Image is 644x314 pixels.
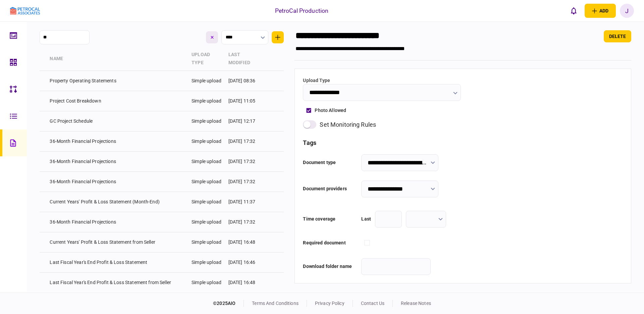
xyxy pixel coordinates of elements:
td: Project Cost Breakdown [46,91,188,111]
td: Simple upload [188,111,225,131]
td: [DATE] 16:48 [225,273,265,293]
div: Required document [303,239,357,246]
div: Last [361,211,371,228]
td: Simple upload [188,192,225,212]
a: release notes [401,301,431,306]
td: Current Years' Profit & Loss Statement (Month-End) [46,192,188,212]
td: Last Fiscal Year's End Profit & Loss Statement [46,252,188,273]
td: Simple upload [188,252,225,273]
td: Simple upload [188,232,225,252]
td: 36-Month Financial Projections [46,152,188,172]
td: Property Operating Statements [46,71,188,91]
td: Simple upload [188,212,225,232]
th: Upload Type [188,47,225,71]
input: Upload Type [303,84,461,101]
div: PetroCal Production [275,6,329,15]
td: Simple upload [188,172,225,192]
td: [DATE] 17:32 [225,152,265,172]
td: 36-Month Financial Projections [46,212,188,232]
td: [DATE] 11:05 [225,91,265,111]
a: privacy policy [315,301,344,306]
div: Document providers [303,181,357,201]
td: Simple upload [188,91,225,111]
td: [DATE] 17:32 [225,131,265,152]
td: [DATE] 16:48 [225,232,265,252]
td: Simple upload [188,131,225,152]
td: Last Fiscal Year's End Profit & Loss Statement from Seller [46,273,188,293]
td: [DATE] 08:36 [225,71,265,91]
a: terms and conditions [252,301,299,306]
td: [DATE] 17:32 [225,172,265,192]
button: delete [604,30,631,42]
th: last modified [225,47,265,71]
div: Time coverage [303,211,357,228]
button: J [620,4,634,18]
div: © 2025 AIO [213,300,244,307]
a: contact us [361,301,384,306]
td: 36-Month Financial Projections [46,131,188,152]
div: photo allowed [315,107,346,114]
td: [DATE] 16:46 [225,252,265,273]
img: client company logo [10,7,40,15]
div: set monitoring rules [320,120,376,129]
button: open notifications list [567,4,581,18]
td: 36-Month Financial Projections [46,172,188,192]
td: Current Years' Profit & Loss Statement from Seller [46,232,188,252]
th: Name [46,47,188,71]
td: Simple upload [188,273,225,293]
td: [DATE] 11:37 [225,192,265,212]
label: Upload Type [303,77,461,84]
td: [DATE] 17:32 [225,212,265,232]
h3: tags [303,140,623,146]
div: Document type [303,154,357,171]
td: Simple upload [188,152,225,172]
td: [DATE] 12:17 [225,111,265,131]
button: open adding identity options [585,4,616,18]
td: Simple upload [188,71,225,91]
div: Download folder name [303,258,357,275]
td: GC Project Schedule [46,111,188,131]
